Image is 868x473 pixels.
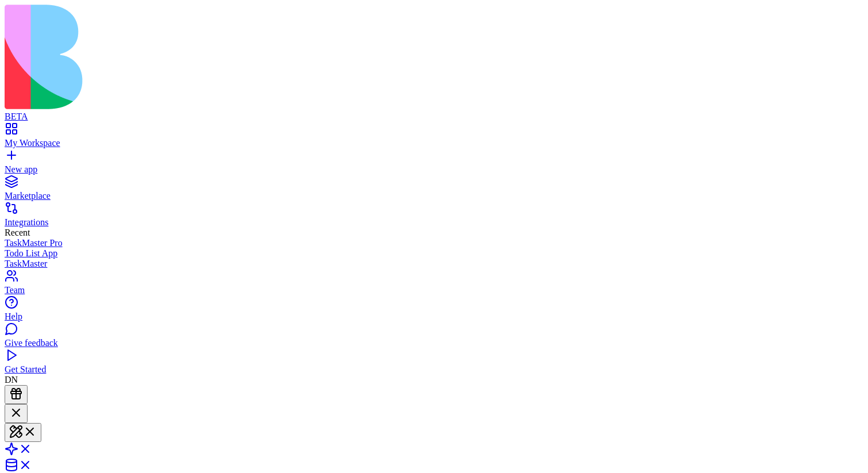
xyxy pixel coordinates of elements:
a: TaskMaster [5,259,863,269]
a: TaskMaster Pro [5,238,863,248]
a: My Workspace [5,128,863,148]
a: Give feedback [5,328,863,348]
div: Get Started [5,364,863,375]
a: Todo List App [5,248,863,259]
div: Team [5,285,863,295]
div: New app [5,164,863,175]
a: Help [5,301,863,322]
a: New app [5,154,863,175]
a: Integrations [5,207,863,228]
span: DN [5,375,18,384]
a: Team [5,275,863,295]
div: Help [5,312,863,322]
div: Marketplace [5,191,863,201]
div: BETA [5,111,863,122]
a: BETA [5,101,863,122]
div: Give feedback [5,338,863,348]
span: Recent [5,228,30,237]
img: logo [5,5,466,109]
div: My Workspace [5,138,863,148]
a: Get Started [5,354,863,375]
div: Integrations [5,217,863,228]
a: Marketplace [5,180,863,201]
